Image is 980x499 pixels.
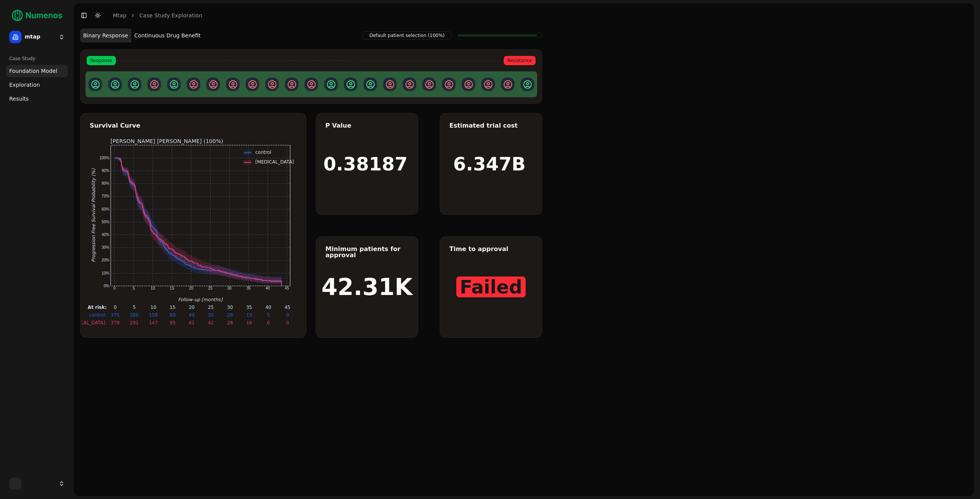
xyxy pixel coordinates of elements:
text: 60% [101,207,109,211]
text: 6 [266,320,270,325]
a: Foundation Model [6,65,68,77]
text: 20 [189,305,194,310]
text: control [255,150,271,155]
text: 30 [227,286,232,290]
text: 5 [132,305,136,310]
button: Continuous Drug Benefit [131,29,204,42]
text: 0 [286,312,289,318]
a: Case Study Exploration [139,12,202,19]
text: 90% [101,169,109,173]
button: mtap [6,28,68,46]
text: 20% [101,258,109,262]
text: 10% [101,271,109,275]
text: 291 [130,320,139,325]
text: 379 [111,320,119,325]
a: Exploration [6,79,68,91]
span: Default patient selection (100%) [363,31,451,40]
text: 61 [189,320,194,325]
text: 147 [149,320,157,325]
h1: 6.347B [453,155,526,173]
text: 45 [284,305,290,310]
text: 45 [285,286,289,290]
text: 49 [189,312,194,318]
text: 50% [101,220,109,224]
h1: 0.38187 [323,155,408,173]
text: 15 [170,286,174,290]
a: Results [6,93,68,105]
text: 15 [169,305,175,310]
text: 95 [169,320,175,325]
text: 0 [286,320,289,325]
span: Response [87,56,116,65]
text: [MEDICAL_DATA]: [66,320,106,325]
span: Results [9,95,29,103]
text: 40% [101,233,109,237]
text: Follow-up [months] [178,297,223,302]
text: 28 [227,320,233,325]
text: 0 [113,286,116,290]
text: 30% [101,245,109,249]
text: 0 [114,305,117,310]
button: Binary Response [80,29,131,42]
text: 35 [208,312,213,318]
text: 70% [101,194,109,198]
text: 100% [99,156,109,160]
text: Progression Free Survival Probability (%) [91,169,96,262]
text: 0% [104,284,109,288]
text: 80% [101,181,109,185]
span: mtap [25,34,55,40]
text: 35 [246,286,251,290]
text: 286 [130,312,139,318]
text: 42 [208,320,213,325]
text: 40 [265,305,271,310]
text: 5 [132,286,135,290]
text: 10 [150,305,156,310]
text: [PERSON_NAME] [PERSON_NAME] (100%) [111,138,223,144]
text: 13 [246,312,252,318]
span: Resistance [504,56,536,65]
text: 20 [189,286,193,290]
nav: breadcrumb [113,12,202,19]
text: 30 [227,305,233,310]
text: 40 [265,286,270,290]
img: Numenos [6,6,68,25]
text: control: [89,312,107,318]
text: 25 [208,286,213,290]
text: 25 [208,305,213,310]
text: 80 [169,312,175,318]
text: 16 [246,320,252,325]
text: 26 [227,312,233,318]
span: Foundation Model [9,67,57,75]
div: Survival Curve [90,123,297,129]
text: 35 [246,305,252,310]
text: 10 [151,286,155,290]
h1: 42.31K [322,275,412,298]
text: 5 [266,312,270,318]
text: [MEDICAL_DATA] [255,159,294,165]
span: Exploration [9,81,40,89]
text: At risk: [87,305,106,310]
a: mtap [113,12,126,19]
div: Case Study [6,52,68,65]
text: 375 [111,312,119,318]
text: 158 [149,312,157,318]
span: Failed [456,276,526,297]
